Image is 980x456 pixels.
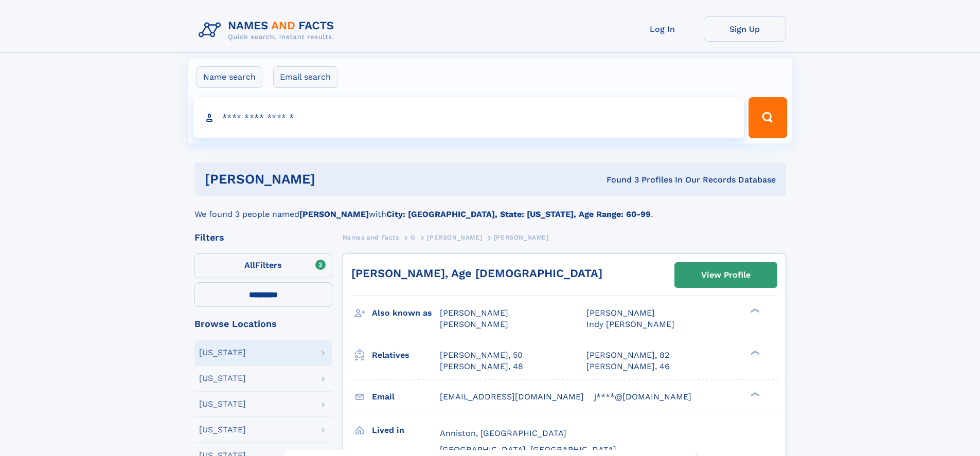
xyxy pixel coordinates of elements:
[440,319,508,329] span: [PERSON_NAME]
[461,174,776,186] div: Found 3 Profiles In Our Records Database
[343,231,399,244] a: Names and Facts
[440,308,508,318] span: [PERSON_NAME]
[440,361,523,372] a: [PERSON_NAME], 48
[749,97,787,138] button: Search Button
[427,234,482,241] span: [PERSON_NAME]
[193,97,744,138] input: search input
[440,445,616,454] span: [GEOGRAPHIC_DATA], [GEOGRAPHIC_DATA]
[748,307,760,314] div: ❯
[440,350,523,361] a: [PERSON_NAME], 50
[372,346,440,364] h3: Relatives
[748,349,760,356] div: ❯
[351,267,602,280] a: [PERSON_NAME], Age [DEMOGRAPHIC_DATA]
[675,263,777,287] a: View Profile
[199,374,246,382] div: [US_STATE]
[244,260,255,270] span: All
[440,428,566,438] span: Anniston, [GEOGRAPHIC_DATA]
[411,231,416,244] a: G
[273,66,337,88] label: Email search
[197,66,262,88] label: Name search
[194,16,343,44] img: Logo Names and Facts
[621,16,704,42] a: Log In
[205,173,461,186] h1: [PERSON_NAME]
[372,388,440,406] h3: Email
[199,349,246,357] div: [US_STATE]
[440,392,584,402] span: [EMAIL_ADDRESS][DOMAIN_NAME]
[194,233,332,242] div: Filters
[494,234,549,241] span: [PERSON_NAME]
[704,16,786,42] a: Sign Up
[586,350,669,361] a: [PERSON_NAME], 82
[199,426,246,434] div: [US_STATE]
[199,400,246,408] div: [US_STATE]
[194,253,332,278] label: Filters
[372,304,440,322] h3: Also known as
[701,263,751,287] div: View Profile
[586,308,655,318] span: [PERSON_NAME]
[194,196,786,221] div: We found 3 people named with .
[411,234,416,241] span: G
[427,231,482,244] a: [PERSON_NAME]
[386,209,651,219] b: City: [GEOGRAPHIC_DATA], State: [US_STATE], Age Range: 60-99
[299,209,369,219] b: [PERSON_NAME]
[586,319,674,329] span: Indy [PERSON_NAME]
[372,422,440,439] h3: Lived in
[748,391,760,397] div: ❯
[586,361,670,372] a: [PERSON_NAME], 46
[194,319,332,329] div: Browse Locations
